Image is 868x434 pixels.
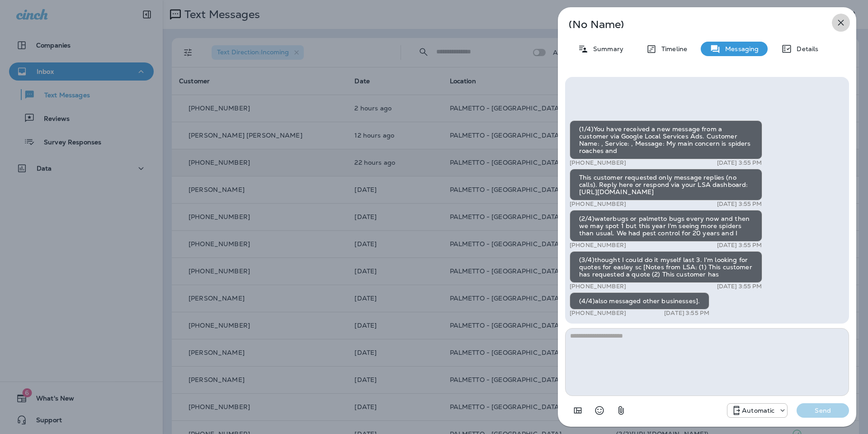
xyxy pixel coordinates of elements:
[717,200,762,208] p: [DATE] 3:55 PM
[570,200,626,208] p: [PHONE_NUMBER]
[569,401,587,420] button: Add in a premade template
[570,251,762,283] div: (3/4)thought I could do it myself last 3. I'm looking for quotes for easley sc [Notes from LSA: (...
[664,310,709,317] p: [DATE] 3:55 PM
[569,21,816,28] p: (No Name)
[570,120,762,159] div: (1/4)You have received a new message from a customer via Google Local Services Ads. Customer Name...
[792,45,818,52] p: Details
[717,242,762,249] p: [DATE] 3:55 PM
[570,159,626,167] p: [PHONE_NUMBER]
[570,242,626,249] p: [PHONE_NUMBER]
[742,407,774,414] p: Automatic
[570,210,762,242] div: (2/4)waterbugs or palmetto bugs every now and then we may spot 1 but this year I'm seeing more sp...
[717,159,762,167] p: [DATE] 3:55 PM
[657,45,687,52] p: Timeline
[570,310,626,317] p: [PHONE_NUMBER]
[721,45,759,52] p: Messaging
[589,45,623,52] p: Summary
[717,283,762,290] p: [DATE] 3:55 PM
[570,169,762,200] div: This customer requested only message replies (no calls). Reply here or respond via your LSA dashb...
[590,401,609,420] button: Select an emoji
[570,283,626,290] p: [PHONE_NUMBER]
[570,292,709,310] div: (4/4)also messaged other businesses].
